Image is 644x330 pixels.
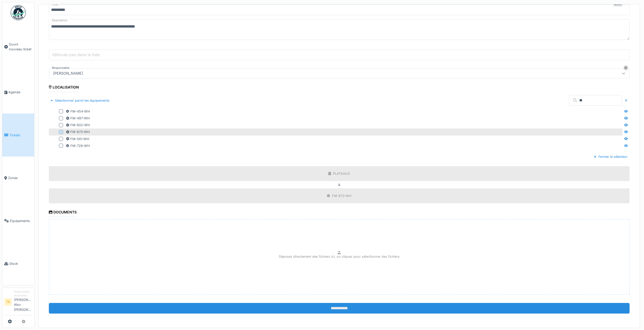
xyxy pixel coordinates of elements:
div: Responsable demandeur [14,290,32,298]
div: FM-728-WH [66,143,90,148]
a: Tickets [2,114,34,157]
div: Sélectionner parmi les équipements [49,97,112,104]
label: Véhicule pas dans la liste [51,52,101,58]
p: Déposez directement des fichiers ici, ou cliquez pour sélectionner des fichiers [279,254,400,259]
div: Requis [613,3,622,7]
div: [PERSON_NAME] [51,71,85,76]
label: Titre [51,3,59,7]
label: Responsable [51,66,71,70]
a: Agenda [2,71,34,114]
a: Stock [2,242,34,285]
li: [PERSON_NAME] Abu-[PERSON_NAME] [14,290,32,314]
div: FM-602-WH [66,123,90,127]
div: Localisation [49,83,79,92]
div: FM-561-WH [66,137,89,141]
li: TA [4,298,12,306]
span: Équipements [10,218,32,223]
a: Zones [2,157,34,200]
div: FM-497-WH [66,116,90,121]
div: PLATEAUX [333,171,350,176]
span: Zones [8,175,32,180]
span: Stock [9,261,32,266]
span: Tickets [9,133,32,138]
a: Équipements [2,199,34,242]
div: Documents [49,208,77,217]
span: Agenda [8,90,32,95]
a: TA Responsable demandeur[PERSON_NAME] Abu-[PERSON_NAME] [4,290,32,315]
img: Badge_color-CXgf-gQk.svg [11,5,26,20]
div: Fermer le sélecteur [592,153,630,160]
div: FM-673-WH [66,129,90,134]
a: Ouvrir nouveau ticket [2,23,34,71]
div: FM-454-WH [66,109,90,114]
span: Ouvrir nouveau ticket [9,42,32,52]
div: FM-673-WH [332,193,351,198]
label: Description [51,17,69,24]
